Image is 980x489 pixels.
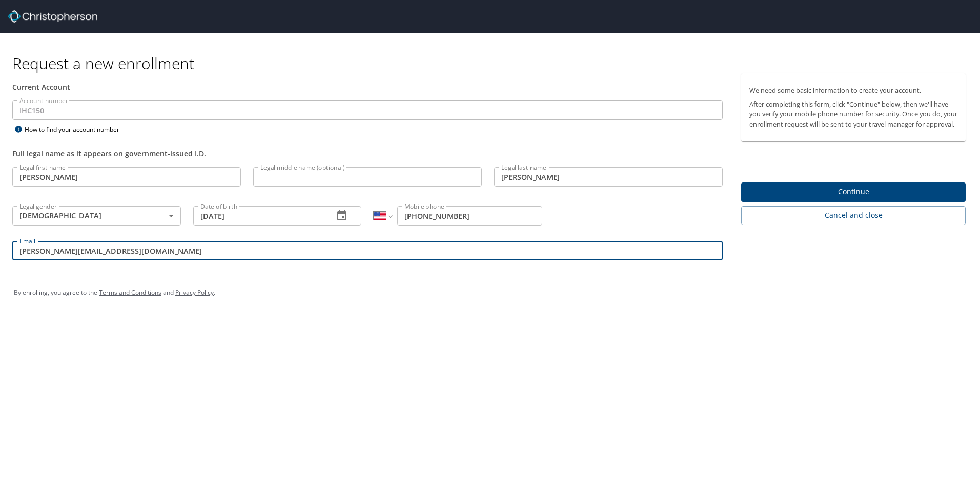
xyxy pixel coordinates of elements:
[397,206,542,226] input: Enter phone number
[749,99,957,129] p: After completing this form, click "Continue" below, then we'll have you verify your mobile phone ...
[12,206,181,226] div: [DEMOGRAPHIC_DATA]
[741,206,966,225] button: Cancel and close
[193,206,326,226] input: MM/DD/YYYY
[749,209,957,222] span: Cancel and close
[12,148,723,159] div: Full legal name as it appears on government-issued I.D.
[741,182,966,202] button: Continue
[12,53,974,73] h1: Request a new enrollment
[8,10,97,23] img: cbt logo
[749,186,957,198] span: Continue
[12,81,723,92] div: Current Account
[14,280,966,305] div: By enrolling, you agree to the and .
[749,86,957,95] p: We need some basic information to create your account.
[99,288,161,297] a: Terms and Conditions
[175,288,214,297] a: Privacy Policy
[12,123,140,136] div: How to find your account number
